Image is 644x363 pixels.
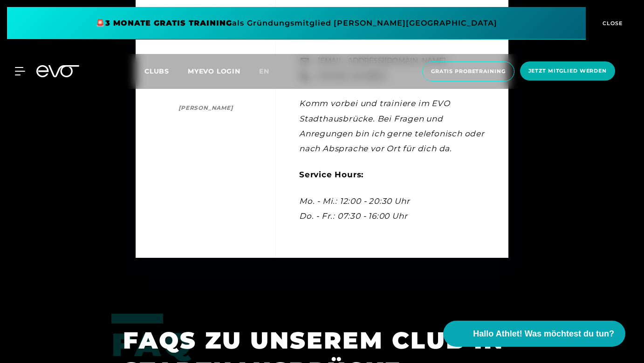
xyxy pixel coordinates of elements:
a: MYEVO LOGIN [188,67,240,75]
span: Gratis Probetraining [431,67,506,75]
a: Jetzt Mitglied werden [517,61,618,81]
a: Clubs [144,67,188,75]
span: Jetzt Mitglied werden [528,67,607,75]
button: CLOSE [586,7,637,40]
a: en [259,66,281,77]
span: en [259,67,269,75]
a: Gratis Probetraining [419,61,517,81]
span: Hallo Athlet! Was möchtest du tun? [473,328,614,340]
button: Hallo Athlet! Was möchtest du tun? [443,321,625,347]
span: Clubs [144,67,169,75]
span: CLOSE [600,19,623,27]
